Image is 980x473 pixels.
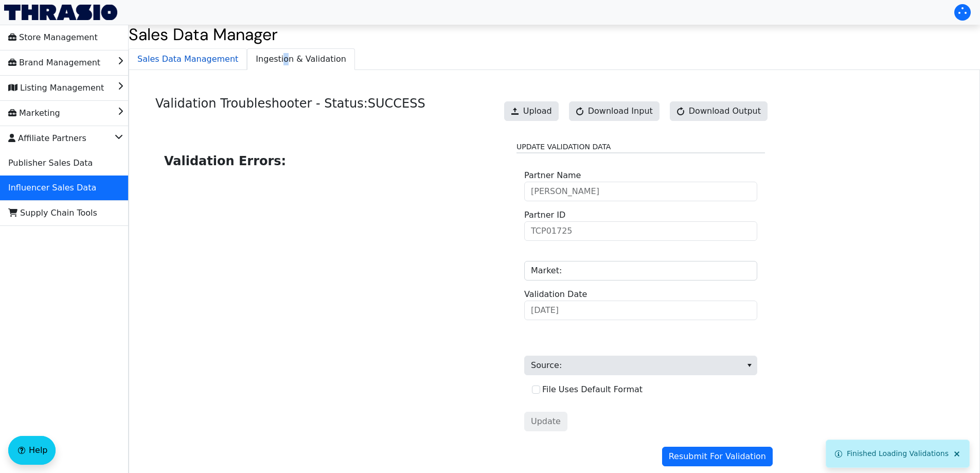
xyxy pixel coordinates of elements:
span: Brand Management [8,55,100,71]
span: Finished Loading Validations [847,449,949,458]
label: Partner ID [524,209,565,221]
h2: Sales Data Manager [129,25,980,44]
button: Download Input [569,101,660,121]
span: Publisher Sales Data [8,155,93,171]
span: Source: [524,356,757,375]
span: Resubmit For Validation [669,450,766,463]
img: Thrasio Logo [4,5,117,20]
span: Affiliate Partners [8,130,86,147]
button: Download Output [670,101,768,121]
span: Marketing [8,105,60,121]
h2: Validation Errors: [164,152,500,170]
span: Influencer Sales Data [8,180,96,196]
button: Help floatingactionbutton [8,436,56,465]
span: Help [29,444,47,457]
span: Close [953,450,961,458]
label: File Uses Default Format [542,384,643,394]
span: Sales Data Management [129,49,246,69]
label: Partner Name [524,169,581,182]
span: Ingestion & Validation [247,49,354,69]
span: Listing Management [8,80,104,96]
span: Download Input [588,105,653,117]
button: Upload [504,101,559,121]
span: Store Management [8,29,98,46]
h4: Validation Troubleshooter - Status: SUCCESS [155,96,425,130]
span: Download Output [689,105,761,117]
legend: Update Validation Data [516,142,765,153]
button: Resubmit For Validation [662,447,773,466]
span: Upload [523,105,552,117]
span: Supply Chain Tools [8,205,97,221]
button: select [742,356,757,375]
label: Validation Date [524,288,587,301]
